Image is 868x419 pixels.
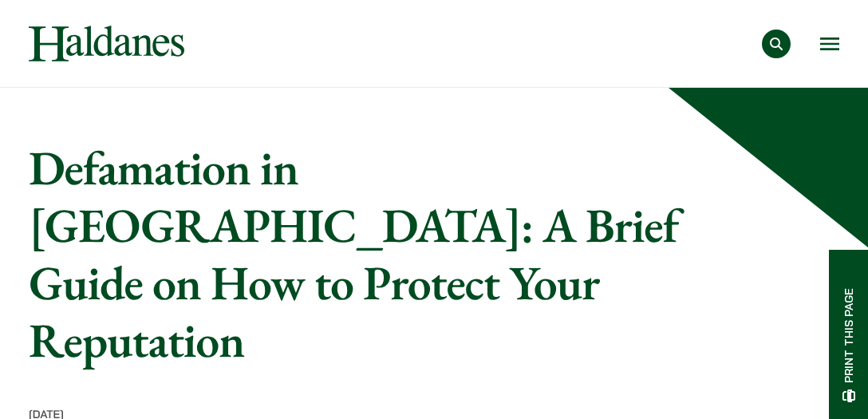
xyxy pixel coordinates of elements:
[762,30,791,58] button: Search
[820,38,839,50] button: Open menu
[29,26,184,61] img: Logo of Haldanes
[29,139,720,369] h1: Defamation in [GEOGRAPHIC_DATA]: A Brief Guide on How to Protect Your Reputation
